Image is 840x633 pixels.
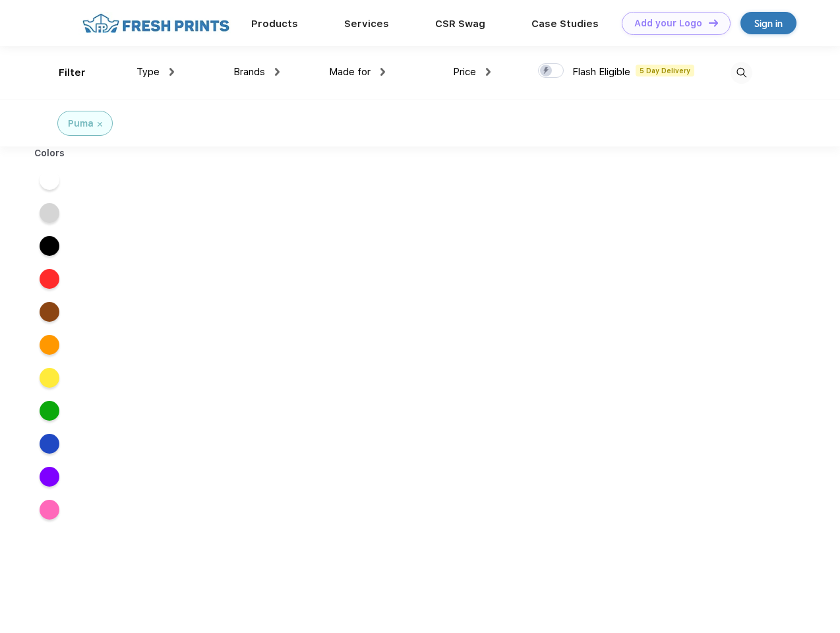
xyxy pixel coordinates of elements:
[453,66,476,78] span: Price
[78,12,233,35] img: fo%20logo%202.webp
[68,117,94,131] div: Puma
[709,19,718,26] img: DT
[59,65,86,80] div: Filter
[98,122,102,127] img: filter_cancel.svg
[275,68,280,76] img: dropdown.png
[435,18,485,30] a: CSR Swag
[380,68,385,76] img: dropdown.png
[136,66,160,78] span: Type
[572,66,630,78] span: Flash Eligible
[754,16,783,31] div: Sign in
[344,18,389,30] a: Services
[731,62,752,84] img: desktop_search.svg
[24,146,75,160] div: Colors
[740,12,796,34] a: Sign in
[486,68,491,76] img: dropdown.png
[634,18,702,29] div: Add your Logo
[169,68,174,76] img: dropdown.png
[329,66,371,78] span: Made for
[636,65,694,76] span: 5 Day Delivery
[233,66,265,78] span: Brands
[251,18,298,30] a: Products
